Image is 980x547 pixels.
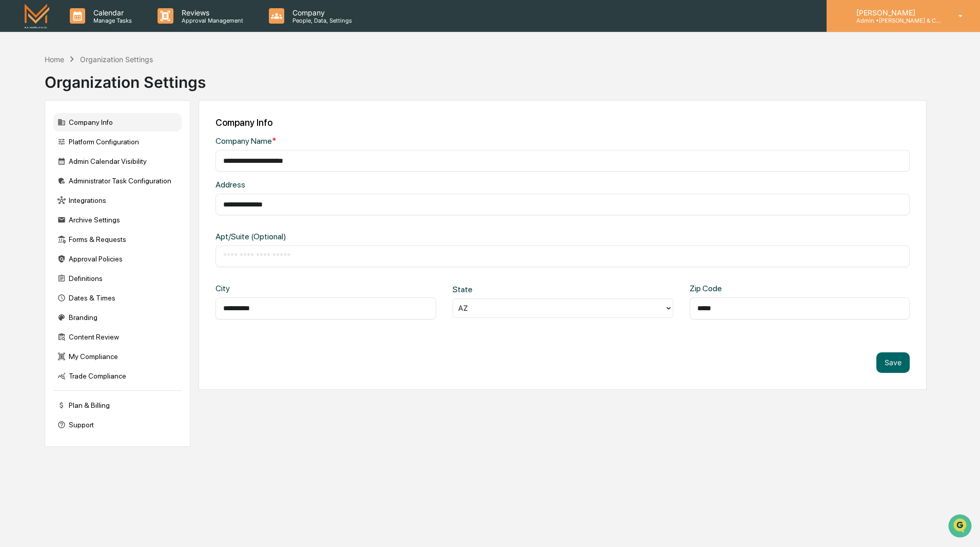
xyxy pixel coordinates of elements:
div: Home [45,55,64,64]
div: Plan & Billing [53,396,182,414]
p: People, Data, Settings [284,17,357,24]
div: Dates & Times [53,289,182,307]
div: Content Review [53,328,182,346]
a: 🔎Data Lookup [6,145,69,163]
div: Company Name [215,136,528,146]
div: Address [215,180,528,190]
div: Branding [53,308,182,327]
div: Apt/Suite (Optional) [215,232,528,241]
a: 🗄️Attestations [70,125,131,144]
div: Admin Calendar Visibility [53,152,182,171]
p: Admin • [PERSON_NAME] & Co. - BD [848,17,944,24]
iframe: Open customer support [947,513,975,541]
p: Company [284,8,357,17]
a: Powered byPylon [72,174,124,182]
p: How can we help? [10,22,187,38]
div: Company Info [215,117,910,128]
div: City [215,284,315,293]
a: 🖐️Preclearance [6,125,70,144]
button: Save [876,352,910,373]
div: Definitions [53,269,182,288]
p: [PERSON_NAME] [848,8,944,17]
div: Company Info [53,113,182,131]
p: Approval Management [173,17,248,24]
div: Zip Code [690,284,789,293]
span: Data Lookup [21,149,65,159]
img: 1746055101610-c473b297-6a78-478c-a979-82029cc54cd1 [10,79,29,97]
button: Start new chat [174,82,187,94]
div: State [453,285,552,294]
p: Manage Tasks [85,17,137,24]
img: logo [25,4,49,28]
span: Preclearance [21,129,66,140]
div: Forms & Requests [53,230,182,249]
div: We're available if you need us! [35,89,130,97]
div: Start new chat [35,79,168,89]
div: Organization Settings [80,55,153,64]
span: Attestations [85,129,127,140]
div: Platform Configuration [53,133,182,151]
div: 🗄️ [74,130,83,139]
p: Reviews [173,8,248,17]
div: Approval Policies [53,250,182,268]
p: Calendar [85,8,137,17]
div: Administrator Task Configuration [53,172,182,190]
span: Pylon [102,174,124,182]
div: 🖐️ [10,130,18,139]
div: Integrations [53,191,182,210]
div: 🔎 [10,150,18,158]
div: Organization Settings [45,65,206,91]
div: Archive Settings [53,211,182,229]
div: Trade Compliance [53,367,182,385]
div: My Compliance [53,347,182,366]
div: Support [53,416,182,434]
